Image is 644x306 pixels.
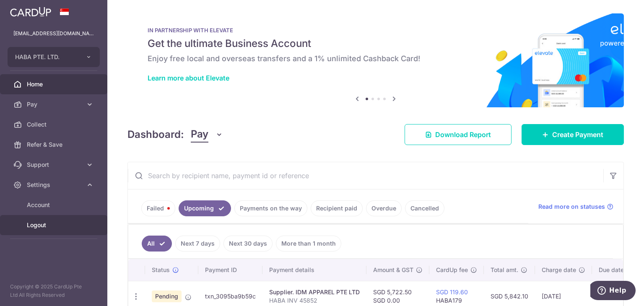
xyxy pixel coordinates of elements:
[522,124,624,145] a: Create Payment
[435,130,491,140] span: Download Report
[538,202,613,211] a: Read more on statuses
[538,202,605,211] span: Read more on statuses
[552,130,603,140] span: Create Payment
[27,140,82,149] span: Refer & Save
[223,236,273,252] a: Next 30 days
[27,201,82,209] span: Account
[127,127,184,142] h4: Dashboard:
[27,161,82,169] span: Support
[27,221,82,229] span: Logout
[269,296,360,305] p: HABA INV 45852
[27,80,82,88] span: Home
[436,266,468,274] span: CardUp fee
[405,200,444,216] a: Cancelled
[148,54,604,64] h6: Enjoy free local and overseas transfers and a 1% unlimited Cashback Card!
[542,266,576,274] span: Charge date
[152,290,182,302] span: Pending
[311,200,363,216] a: Recipient paid
[27,120,82,129] span: Collect
[198,259,262,281] th: Payment ID
[405,124,512,145] a: Download Report
[276,236,341,252] a: More than 1 month
[148,27,604,34] p: IN PARTNERSHIP WITH ELEVATE
[191,127,208,143] span: Pay
[27,181,82,189] span: Settings
[13,29,94,38] p: [EMAIL_ADDRESS][DOMAIN_NAME]
[10,7,51,17] img: CardUp
[179,200,231,216] a: Upcoming
[491,266,518,274] span: Total amt.
[599,266,624,274] span: Due date
[152,266,170,274] span: Status
[373,266,413,274] span: Amount & GST
[148,37,604,50] h5: Get the ultimate Business Account
[234,200,307,216] a: Payments on the way
[436,288,468,296] a: SGD 119.60
[141,200,175,216] a: Failed
[191,127,223,143] button: Pay
[128,162,603,189] input: Search by recipient name, payment id or reference
[175,236,220,252] a: Next 7 days
[127,13,624,107] img: Renovation banner
[262,259,366,281] th: Payment details
[15,53,77,61] span: HABA PTE. LTD.
[27,100,82,109] span: Pay
[590,281,636,302] iframe: Opens a widget where you can find more information
[142,236,172,252] a: All
[8,47,100,67] button: HABA PTE. LTD.
[269,288,360,296] div: Supplier. IDM APPAREL PTE LTD
[366,200,402,216] a: Overdue
[148,74,229,82] a: Learn more about Elevate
